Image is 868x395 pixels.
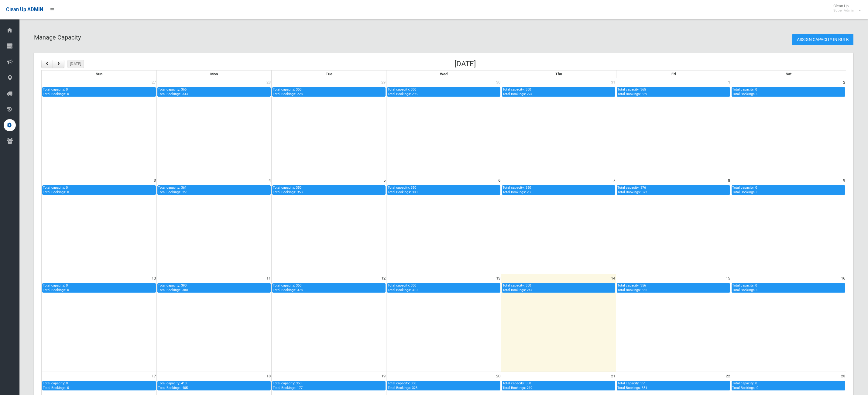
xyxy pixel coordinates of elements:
span: Total capacity: 376 Total Bookings: 373 [617,186,647,194]
span: 2 [842,78,846,87]
span: 4 [268,176,271,185]
span: Total capacity: 390 Total Bookings: 380 [158,283,188,292]
span: 5 [383,176,386,185]
span: 22 [725,372,731,380]
span: 9 [842,176,846,185]
span: Clean Up [830,4,860,13]
span: 12 [381,274,386,283]
span: Total capacity: 0 Total Bookings: 0 [732,283,758,292]
span: Total capacity: 350 Total Bookings: 224 [503,88,532,96]
span: Total capacity: 350 Total Bookings: 206 [503,186,532,194]
span: Total capacity: 350 Total Bookings: 323 [388,381,417,390]
span: 20 [496,372,501,380]
span: 7 [612,176,616,185]
span: 17 [151,372,156,380]
span: Total capacity: 0 Total Bookings: 0 [43,283,69,292]
span: Total capacity: 356 Total Bookings: 355 [617,283,647,292]
span: Total capacity: 360 Total Bookings: 378 [273,283,303,292]
span: 28 [266,78,271,87]
span: Total capacity: 350 Total Bookings: 247 [503,283,532,292]
span: Clean Up ADMIN [6,7,43,12]
span: 18 [266,372,271,380]
span: 31 [610,78,616,87]
span: Total capacity: 350 Total Bookings: 353 [273,186,303,194]
span: 11 [266,274,271,283]
span: Total capacity: 350 Total Bookings: 177 [273,381,303,390]
span: 19 [381,372,386,380]
span: Fri [671,72,676,76]
a: Assign Capacity in Bulk [792,34,853,45]
span: 1 [727,78,731,87]
span: 13 [496,274,501,283]
span: 30 [496,78,501,87]
span: Total capacity: 350 Total Bookings: 228 [273,88,303,96]
span: Wed [440,72,448,76]
span: 27 [151,78,156,87]
span: 8 [727,176,731,185]
span: Total capacity: 0 Total Bookings: 0 [43,88,69,96]
span: Total capacity: 350 Total Bookings: 296 [388,88,417,96]
span: Total capacity: 0 Total Bookings: 0 [732,88,758,96]
span: 14 [610,274,616,283]
span: Total capacity: 351 Total Bookings: 351 [617,381,647,390]
span: Mon [210,72,218,76]
span: Manage Capacity [34,34,81,41]
span: Tue [326,72,332,76]
span: Total capacity: 366 Total Bookings: 333 [158,88,188,96]
span: Total capacity: 0 Total Bookings: 0 [43,186,69,194]
span: Total capacity: 350 Total Bookings: 219 [503,381,532,390]
h2: [DATE] [455,60,476,68]
span: 16 [840,274,846,283]
span: 21 [610,372,616,380]
span: Total capacity: 410 Total Bookings: 405 [158,381,188,390]
span: Total capacity: 365 Total Bookings: 359 [617,88,647,96]
span: Total capacity: 350 Total Bookings: 310 [388,283,417,292]
span: 6 [498,176,501,185]
span: 10 [151,274,156,283]
span: Total capacity: 0 Total Bookings: 0 [43,381,69,390]
span: Total capacity: 0 Total Bookings: 0 [732,381,758,390]
button: [DATE] [67,60,84,68]
span: Sat [786,72,791,76]
span: Total capacity: 361 Total Bookings: 351 [158,186,188,194]
span: 3 [153,176,156,185]
span: Sun [96,72,102,76]
span: Total capacity: 350 Total Bookings: 300 [388,186,417,194]
span: 15 [725,274,731,283]
span: 23 [840,372,846,380]
span: 29 [381,78,386,87]
span: Total capacity: 0 Total Bookings: 0 [732,186,758,194]
span: Thu [555,72,562,76]
small: Super Admin [833,8,854,13]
